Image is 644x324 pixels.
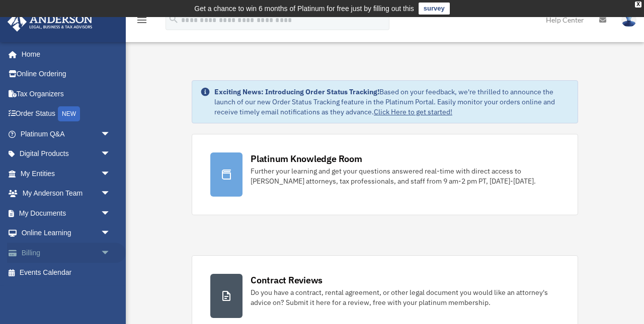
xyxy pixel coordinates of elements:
a: My Documentsarrow_drop_down [7,203,126,223]
a: Platinum Knowledge Room Further your learning and get your questions answered real-time with dire... [192,134,578,215]
a: Home [7,44,121,64]
a: survey [419,3,450,15]
i: search [168,14,179,25]
span: arrow_drop_down [101,164,121,184]
a: Events Calendar [7,263,126,283]
a: Order StatusNEW [7,104,126,124]
a: Online Learningarrow_drop_down [7,223,126,243]
div: close [635,2,641,8]
span: arrow_drop_down [101,243,121,263]
strong: Exciting News: Introducing Order Status Tracking! [214,87,379,96]
a: Billingarrow_drop_down [7,243,126,263]
span: arrow_drop_down [101,184,121,204]
div: Get a chance to win 6 months of Platinum for free just by filling out this [194,3,414,15]
div: Based on your feedback, we're thrilled to announce the launch of our new Order Status Tracking fe... [214,87,570,117]
span: arrow_drop_down [101,203,121,224]
a: Tax Organizers [7,84,126,104]
a: Platinum Q&Aarrow_drop_down [7,124,126,144]
div: Contract Reviews [251,274,323,286]
a: Online Ordering [7,64,126,84]
img: User Pic [621,13,636,27]
div: Platinum Knowledge Room [251,152,362,165]
div: NEW [58,106,80,121]
img: Anderson Advisors Platinum Portal [5,12,96,32]
span: arrow_drop_down [101,223,121,244]
a: Digital Productsarrow_drop_down [7,144,126,164]
a: My Anderson Teamarrow_drop_down [7,184,126,204]
a: Click Here to get started! [374,107,452,116]
i: menu [136,14,148,26]
a: My Entitiesarrow_drop_down [7,164,126,184]
span: arrow_drop_down [101,124,121,144]
div: Do you have a contract, rental agreement, or other legal document you would like an attorney's ad... [251,287,559,307]
a: menu [136,18,148,26]
div: Further your learning and get your questions answered real-time with direct access to [PERSON_NAM... [251,166,559,186]
span: arrow_drop_down [101,144,121,165]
